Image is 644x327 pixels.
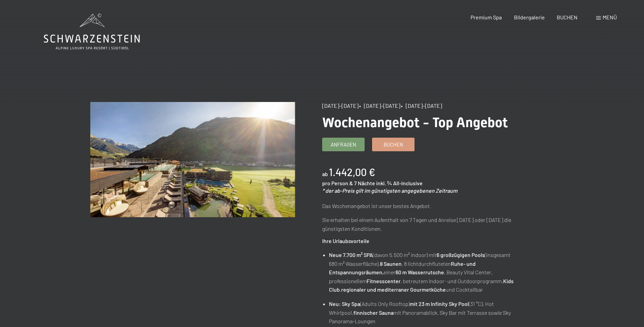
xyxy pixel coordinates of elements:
[384,141,403,148] span: Buchen
[90,102,295,217] img: Wochenangebot - Top Angebot
[322,171,328,177] span: ab
[322,238,369,244] strong: Ihre Urlaubsvorteile
[367,278,401,284] strong: Fitnesscenter
[557,14,577,20] a: BUCHEN
[323,138,364,151] a: Anfragen
[329,299,527,326] li: (Adults Only Rooftop) (31 °C), Hot Whirlpool, mit Panoramablick, Sky Bar mit Terrasse sowie Sky P...
[514,14,545,20] a: Bildergalerie
[437,252,485,258] strong: 6 großzügigen Pools
[376,180,423,186] span: inkl. ¾ All-Inclusive
[359,102,400,109] span: • [DATE]–[DATE]
[341,286,446,293] strong: regionaler und mediterraner Gourmetküche
[322,180,353,186] span: pro Person &
[471,14,502,20] a: Premium Spa
[322,115,508,131] span: Wochenangebot - Top Angebot
[322,187,457,194] em: * der ab-Preis gilt im günstigsten angegebenen Zeitraum
[329,252,373,258] strong: Neue 7.700 m² SPA
[322,102,358,109] span: [DATE]–[DATE]
[329,300,360,307] strong: Neu: Sky Spa
[329,251,527,294] li: (davon 5.500 m² indoor) mit (insgesamt 680 m² Wasserfläche), , 8 lichtdurchfluteten einer , Beaut...
[331,141,356,148] span: Anfragen
[401,102,442,109] span: • [DATE]–[DATE]
[372,138,414,151] a: Buchen
[354,180,375,186] span: 7 Nächte
[410,300,469,307] strong: mit 23 m Infinity Sky Pool
[329,166,375,178] b: 1.442,00 €
[353,309,393,316] strong: finnischer Sauna
[322,216,527,233] p: Sie erhalten bei einem Aufenthalt von 7 Tagen und Anreise [DATE] oder [DATE] die günstigsten Kond...
[322,202,527,210] p: Das Wochenangebot ist unser bestes Angebot.
[380,260,402,267] strong: 8 Saunen
[603,14,617,20] span: Menü
[395,269,444,275] strong: 60 m Wasserrutsche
